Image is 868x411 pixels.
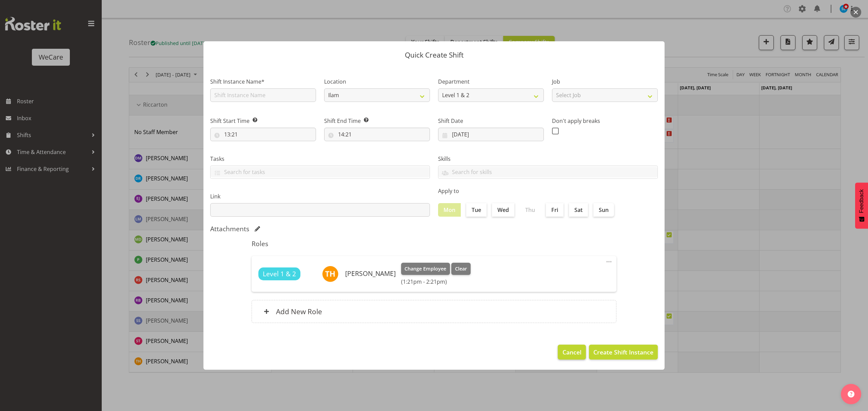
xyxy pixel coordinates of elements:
span: Cancel [563,348,581,356]
label: Shift End Time [324,117,430,125]
button: Cancel [558,345,586,360]
label: Job [552,78,658,86]
label: Wed [492,203,514,217]
label: Thu [520,203,540,217]
h6: [PERSON_NAME] [345,270,396,277]
label: Link [210,192,430,200]
label: Shift Instance Name* [210,78,316,86]
label: Fri [546,203,564,217]
label: Don't apply breaks [552,117,658,125]
label: Tasks [210,155,430,163]
label: Shift Date [438,117,544,125]
label: Mon [438,203,461,217]
h5: Roles [252,240,616,248]
img: help-xxl-2.png [848,391,854,397]
input: Click to select... [438,128,544,141]
label: Department [438,78,544,86]
h5: Attachments [210,225,249,233]
input: Click to select... [210,128,316,141]
button: Change Employee [401,263,450,275]
label: Tue [466,203,487,217]
h6: Add New Role [276,307,322,316]
span: Feedback [859,189,865,213]
span: Create Shift Instance [593,348,653,356]
button: Feedback - Show survey [855,182,868,229]
label: Shift Start Time [210,117,316,125]
label: Skills [438,155,658,163]
label: Location [324,78,430,86]
input: Shift Instance Name [210,88,316,102]
label: Apply to [438,187,658,195]
h6: (1:21pm - 2:21pm) [401,278,471,285]
label: Sat [569,203,588,217]
input: Search for skills [438,167,657,177]
input: Click to select... [324,128,430,141]
span: Clear [455,265,467,273]
img: tillie-hollyer11602.jpg [322,266,338,282]
span: Level 1 & 2 [263,269,296,279]
span: Change Employee [405,265,446,273]
button: Create Shift Instance [589,345,658,360]
button: Clear [451,263,471,275]
input: Search for tasks [211,167,430,177]
p: Quick Create Shift [210,51,658,59]
label: Sun [593,203,614,217]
